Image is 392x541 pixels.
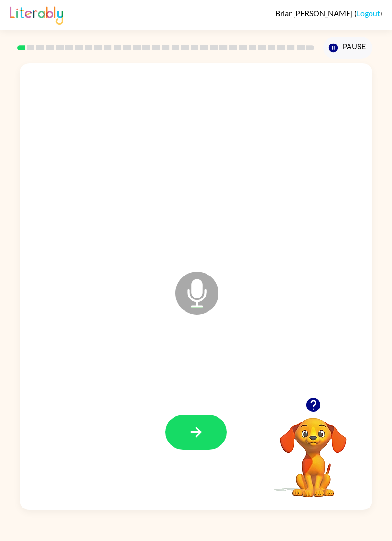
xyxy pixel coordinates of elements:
img: Literably [10,4,63,25]
button: Pause [323,37,372,59]
video: Your browser must support playing .mp4 files to use Literably. Please try using another browser. [265,403,361,498]
span: Briar [PERSON_NAME] [275,9,354,18]
div: ( ) [275,9,382,18]
a: Logout [357,9,380,18]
